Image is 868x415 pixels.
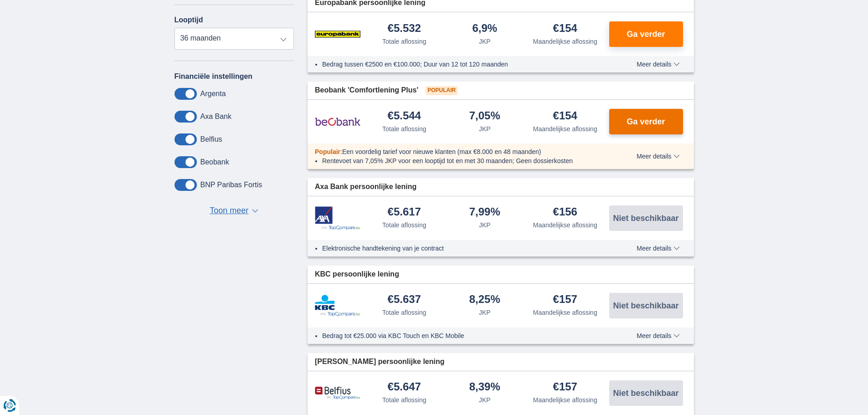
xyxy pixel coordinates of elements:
[479,37,491,46] div: JKP
[637,153,679,159] span: Meer details
[469,381,500,394] div: 8,39%
[388,206,421,219] div: €5.617
[627,118,665,126] span: Ga verder
[609,205,683,231] button: Niet beschikbaar
[382,395,426,405] div: Totale aflossing
[382,308,426,317] div: Totale aflossing
[315,357,444,367] span: [PERSON_NAME] persoonlijke lening
[322,60,603,69] li: Bedrag tussen €2500 en €100.000; Duur van 12 tot 120 maanden
[609,21,683,47] button: Ga verder
[315,110,360,133] img: product.pl.alt Beobank
[533,37,597,46] div: Maandelijkse aflossing
[388,23,421,35] div: €5.532
[609,380,683,406] button: Niet beschikbaar
[630,61,686,68] button: Meer details
[630,332,686,339] button: Meer details
[637,245,679,251] span: Meer details
[469,110,500,123] div: 7,05%
[609,293,683,318] button: Niet beschikbaar
[388,110,421,123] div: €5.544
[322,244,603,253] li: Elektronische handtekening van je contract
[210,205,248,217] span: Toon meer
[315,182,416,192] span: Axa Bank persoonlijke lening
[175,72,253,81] label: Financiële instellingen
[388,294,421,306] div: €5.637
[315,295,360,317] img: product.pl.alt KBC
[200,135,222,143] label: Belfius
[553,23,577,35] div: €154
[315,85,418,96] span: Beobank 'Comfortlening Plus'
[382,124,426,133] div: Totale aflossing
[479,395,491,405] div: JKP
[175,16,203,24] label: Looptijd
[630,245,686,252] button: Meer details
[533,395,597,405] div: Maandelijkse aflossing
[382,37,426,46] div: Totale aflossing
[533,308,597,317] div: Maandelijkse aflossing
[469,206,500,219] div: 7,99%
[315,206,360,231] img: product.pl.alt Axa Bank
[200,90,226,98] label: Argenta
[207,205,261,217] button: Toon meer ▼
[200,181,262,189] label: BNP Paribas Fortis
[553,381,577,394] div: €157
[479,124,491,133] div: JKP
[315,148,340,155] span: Populair
[382,220,426,230] div: Totale aflossing
[200,113,231,121] label: Axa Bank
[315,23,360,46] img: product.pl.alt Europabank
[609,109,683,134] button: Ga verder
[553,294,577,306] div: €157
[613,214,678,222] span: Niet beschikbaar
[613,389,678,397] span: Niet beschikbaar
[426,86,457,95] span: Populair
[322,331,603,340] li: Bedrag tot €25.000 via KBC Touch en KBC Mobile
[388,381,421,394] div: €5.647
[342,148,541,155] span: Een voordelig tarief voor nieuwe klanten (max €8.000 en 48 maanden)
[469,294,500,306] div: 8,25%
[322,156,603,165] li: Rentevoet van 7,05% JKP voor een looptijd tot en met 30 maanden; Geen dossierkosten
[553,110,577,123] div: €154
[479,220,491,230] div: JKP
[627,30,665,38] span: Ga verder
[308,147,611,156] div: :
[637,61,679,67] span: Meer details
[637,333,679,339] span: Meer details
[472,23,497,35] div: 6,9%
[252,209,258,213] span: ▼
[630,153,686,160] button: Meer details
[479,308,491,317] div: JKP
[200,158,229,166] label: Beobank
[315,269,399,280] span: KBC persoonlijke lening
[613,302,678,310] span: Niet beschikbaar
[553,206,577,219] div: €156
[315,386,360,400] img: product.pl.alt Belfius
[533,220,597,230] div: Maandelijkse aflossing
[533,124,597,133] div: Maandelijkse aflossing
